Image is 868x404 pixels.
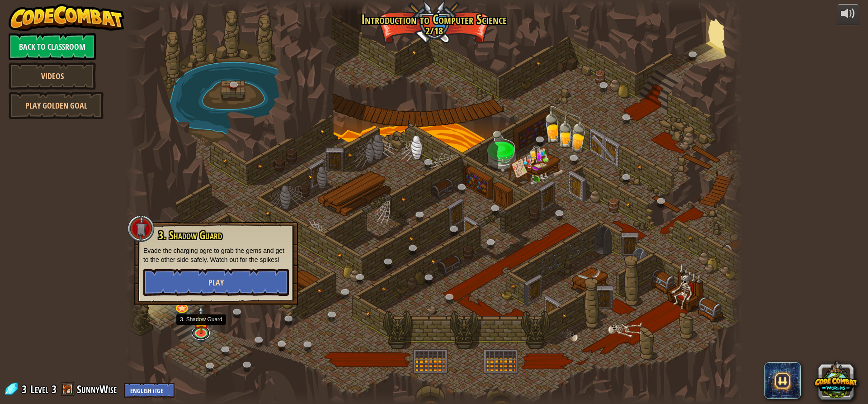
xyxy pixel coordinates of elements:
[52,382,57,396] span: 3
[9,4,124,31] img: CodeCombat - Learn how to code by playing a game
[193,306,209,334] img: level-banner-started.png
[208,277,224,288] span: Play
[22,382,29,396] span: 3
[9,33,96,60] a: Back to Classroom
[9,62,96,90] a: Videos
[77,382,119,396] a: SunnyWise
[143,246,289,264] p: Evade the charging ogre to grab the gems and get to the other side safely. Watch out for the spikes!
[9,92,104,119] a: Play Golden Goal
[30,382,48,397] span: Level
[837,4,859,25] button: Adjust volume
[158,228,222,243] span: 3. Shadow Guard
[143,269,289,296] button: Play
